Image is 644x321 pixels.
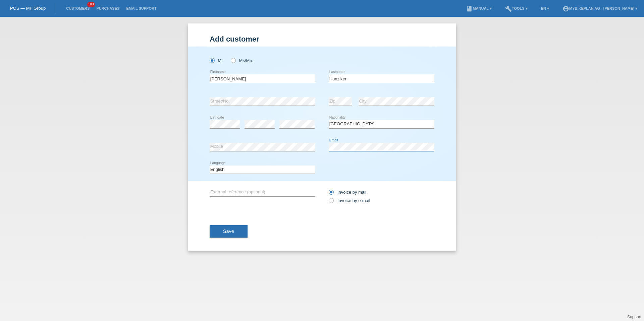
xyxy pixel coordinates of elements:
a: Email Support [123,6,160,10]
label: Mr [210,58,223,63]
label: Invoice by e-mail [329,198,370,203]
a: Customers [63,6,93,10]
i: book [466,5,473,12]
i: account_circle [562,5,569,12]
a: account_circleMybikeplan AG - [PERSON_NAME] ▾ [559,6,641,10]
a: bookManual ▾ [463,6,495,10]
span: 100 [87,2,95,7]
label: Invoice by mail [329,190,366,195]
span: Save [223,229,234,234]
input: Ms/Mrs [231,58,235,62]
a: buildTools ▾ [502,6,531,10]
a: Purchases [93,6,123,10]
a: Support [627,315,641,319]
input: Invoice by e-mail [329,198,333,206]
label: Ms/Mrs [231,58,253,63]
button: Save [210,225,248,238]
a: POS — MF Group [10,6,46,11]
h1: Add customer [210,35,434,43]
a: EN ▾ [538,6,552,10]
input: Mr [210,58,214,62]
input: Invoice by mail [329,190,333,198]
i: build [505,5,512,12]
